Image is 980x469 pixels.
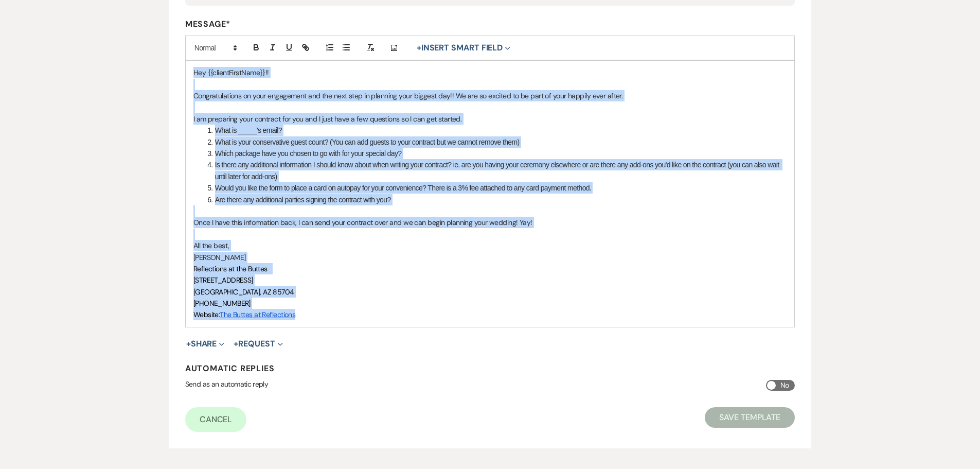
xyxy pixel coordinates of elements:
[193,217,787,228] p: Once I have this information back, I can send your contract over and we can begin planning your w...
[413,42,514,54] button: Insert Smart Field
[780,379,789,392] span: No
[234,340,282,348] button: Request
[185,19,795,29] label: Message*
[204,136,787,148] li: What is your conservative guest count? (You can add guests to your contract but we cannot remove ...
[193,275,253,285] span: [STREET_ADDRESS]
[220,310,295,319] a: The Buttes at Reflections
[186,340,225,348] button: Share
[193,287,294,297] span: [GEOGRAPHIC_DATA], AZ 85704
[193,252,787,263] p: [PERSON_NAME]
[193,67,787,78] p: Hey {{clientFirstName}}!!
[204,194,787,205] li: Are there any additional parties signing the contract with you?
[185,407,247,432] a: Cancel
[193,264,271,273] span: Reflections at the Buttes
[705,407,795,428] button: Save Template
[193,240,787,251] p: All the best,
[204,148,787,159] li: Which package have you chosen to go with for your special day?
[204,159,787,182] li: Is there any additional information I should know about when writing your contract? ie. are you h...
[193,310,220,319] span: Website:
[234,340,238,348] span: +
[193,113,787,125] p: I am preparing your contract for you and I just have a few questions so I can get started.
[204,125,787,136] li: What is _____'s email?
[417,44,421,52] span: +
[193,90,787,101] p: Congratulations on your engagement and the next step in planning your biggest day!! We are so exc...
[204,182,787,194] li: Would you like the form to place a card on autopay for your convenience? There is a 3% fee attach...
[185,363,795,374] h4: Automatic Replies
[193,299,251,308] span: [PHONE_NUMBER]
[185,379,268,389] span: Send as an automatic reply
[186,340,191,348] span: +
